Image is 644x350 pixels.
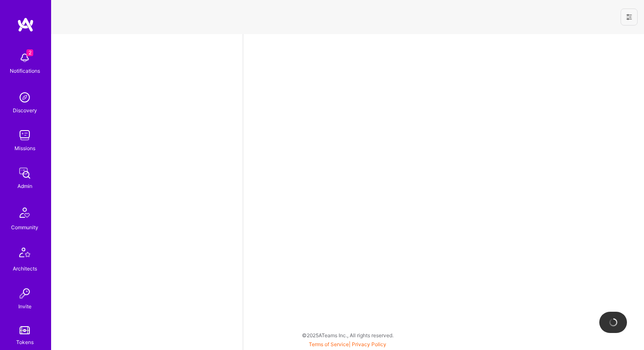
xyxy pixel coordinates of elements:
a: Privacy Policy [352,341,386,347]
div: Missions [14,144,35,153]
div: Architects [13,264,37,273]
div: Invite [18,302,32,311]
div: Community [11,223,38,232]
img: loading [609,318,618,327]
img: admin teamwork [16,165,33,182]
div: Notifications [10,66,40,75]
a: Terms of Service [309,341,349,347]
img: Community [14,202,35,223]
img: logo [17,17,34,32]
img: bell [16,49,33,66]
div: Tokens [16,338,34,347]
div: Discovery [13,106,37,115]
span: 2 [26,49,33,56]
img: teamwork [16,127,33,144]
img: Invite [16,285,33,302]
img: discovery [16,89,33,106]
img: tokens [20,326,30,334]
span: | [309,341,386,347]
div: Admin [17,182,32,191]
img: Architects [14,244,35,264]
div: © 2025 ATeams Inc., All rights reserved. [51,324,644,346]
